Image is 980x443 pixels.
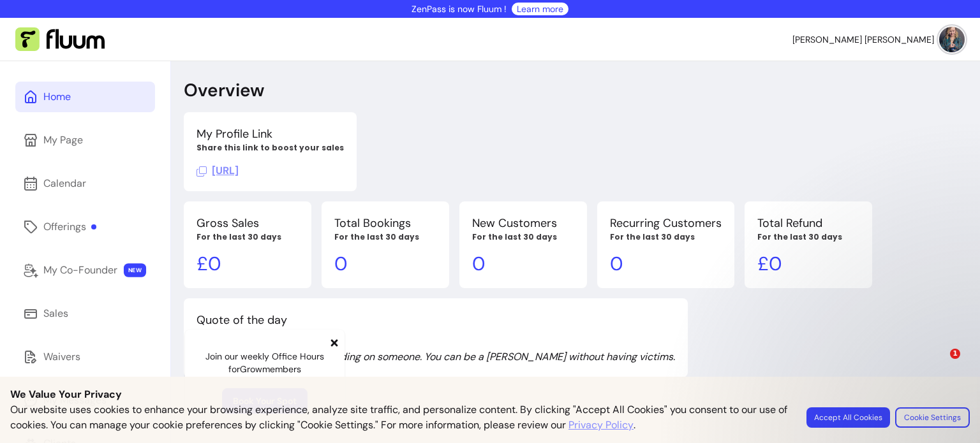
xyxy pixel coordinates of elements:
p: 0 [610,252,722,275]
span: Click to copy [197,164,239,177]
p: You can stand tall without standing on someone. You can be a [PERSON_NAME] without having victims. [197,349,675,365]
p: My Profile Link [197,125,344,143]
button: avatar[PERSON_NAME] [PERSON_NAME] [792,27,965,52]
div: Offerings [43,219,96,235]
p: £ 0 [197,252,299,275]
iframe: Intercom notifications message [718,268,974,409]
p: Share this link to boost your sales [197,143,344,153]
div: Waivers [43,349,80,365]
p: Recurring Customers [610,214,722,232]
p: For the last 30 days [610,232,722,242]
a: My Co-Founder NEW [15,255,155,286]
p: Quote of the day [197,311,675,329]
a: Waivers [15,342,155,372]
div: My Co-Founder [43,263,117,278]
a: My Page [15,125,155,156]
span: NEW [124,263,146,277]
p: £ 0 [757,252,859,275]
span: [PERSON_NAME] [PERSON_NAME] [792,33,934,46]
img: Fluum Logo [15,27,105,52]
a: Calendar [15,168,155,199]
p: For the last 30 days [757,232,859,242]
p: For the last 30 days [334,232,436,242]
p: Join our weekly Office Hours for Grow members [195,350,334,375]
p: We Value Your Privacy [10,387,970,402]
div: Sales [43,306,68,321]
p: 0 [472,252,574,275]
a: Learn more [517,3,563,15]
div: My Page [43,133,83,148]
div: Home [43,89,71,105]
p: Overview [184,79,264,102]
p: Gross Sales [197,214,299,232]
p: New Customers [472,214,574,232]
a: Offerings [15,212,155,242]
p: From [PERSON_NAME] [197,329,675,339]
p: Total Bookings [334,214,436,232]
a: Home [15,82,155,112]
a: Privacy Policy [568,418,634,433]
p: 0 [334,252,436,275]
p: ZenPass is now Fluum ! [412,3,507,15]
button: Accept All Cookies [806,407,890,428]
button: Cookie Settings [895,407,970,428]
p: Total Refund [757,214,859,232]
img: avatar [939,27,965,52]
p: For the last 30 days [197,232,299,242]
a: Sales [15,298,155,329]
span: 1 [950,349,960,359]
div: Calendar [43,176,86,191]
iframe: Intercom live chat [924,349,954,379]
p: Our website uses cookies to enhance your browsing experience, analyze site traffic, and personali... [10,402,791,433]
p: For the last 30 days [472,232,574,242]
